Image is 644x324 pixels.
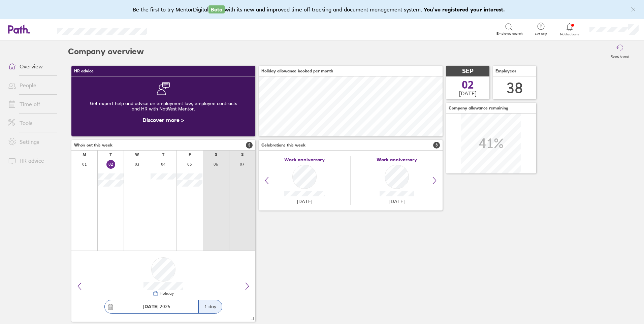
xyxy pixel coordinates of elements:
[133,5,512,13] div: Be the first to try MentorDigital with its new and improved time off tracking and document manage...
[507,79,523,97] div: 38
[559,22,581,36] a: Notifications
[607,41,633,62] button: Reset layout
[433,142,440,149] span: 3
[3,116,57,130] a: Tools
[143,303,158,310] strong: [DATE]
[424,6,505,13] b: You've registered your interest.
[462,68,474,75] span: SEP
[246,142,253,149] span: 5
[389,199,405,204] span: [DATE]
[495,69,516,73] span: Employees
[143,304,170,309] span: 2025
[261,143,305,148] span: Celebrations this week
[74,143,112,148] span: Who's out this week
[77,95,250,117] div: Get expert help and advice on employment law, employee contracts and HR with NatWest Mentor.
[284,157,325,162] span: Work anniversary
[162,152,164,157] div: T
[462,79,474,90] span: 02
[3,97,57,111] a: Time off
[165,26,183,32] div: Search
[83,152,86,157] div: M
[377,157,417,162] span: Work anniversary
[3,135,57,149] a: Settings
[261,69,333,73] span: Holiday allowance booked per month
[607,53,633,59] label: Reset layout
[142,117,184,123] a: Discover more >
[3,60,57,73] a: Overview
[559,32,581,36] span: Notifications
[530,32,552,36] span: Get help
[74,69,94,73] span: HR advice
[459,90,477,96] span: [DATE]
[109,152,112,157] div: T
[68,41,144,62] h2: Company overview
[135,152,139,157] div: W
[198,300,222,313] div: 1 day
[297,199,312,204] span: [DATE]
[449,106,508,110] span: Company allowance remaining
[3,78,57,92] a: People
[215,152,217,157] div: S
[496,32,523,36] span: Employee search
[241,152,244,157] div: S
[3,154,57,167] a: HR advice
[158,291,174,296] div: Holiday
[189,152,191,157] div: F
[208,5,225,13] span: Beta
